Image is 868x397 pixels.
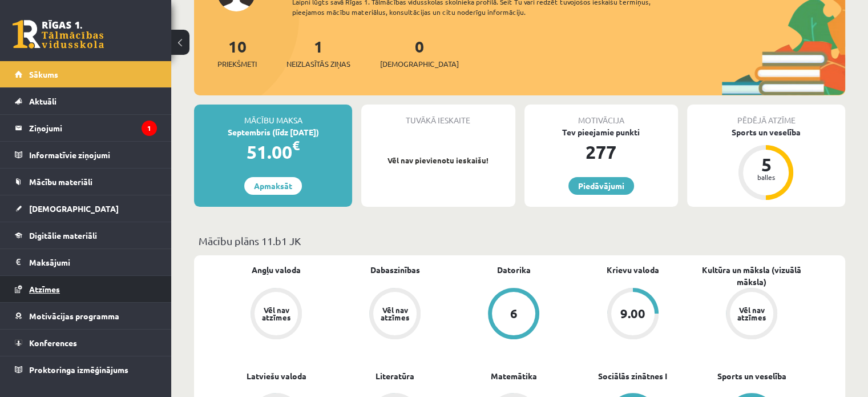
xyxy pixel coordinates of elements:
div: 51.00 [194,138,352,166]
span: Sākums [29,69,58,79]
legend: Maksājumi [29,249,157,275]
div: 9.00 [620,307,645,320]
div: Mācību maksa [194,105,352,126]
a: Informatīvie ziņojumi [15,142,157,168]
a: Proktoringa izmēģinājums [15,356,157,383]
div: balles [749,174,783,181]
a: Angļu valoda [252,264,301,276]
span: Motivācijas programma [29,311,119,321]
span: Priekšmeti [217,58,257,70]
div: Tev pieejamie punkti [524,126,678,138]
a: Atzīmes [15,276,157,302]
div: Vēl nav atzīmes [736,306,768,321]
div: Motivācija [524,105,678,126]
span: Konferences [29,338,77,348]
a: 1Neizlasītās ziņas [286,36,350,70]
span: Neizlasītās ziņas [286,58,350,70]
a: [DEMOGRAPHIC_DATA] [15,195,157,222]
div: Vēl nav atzīmes [379,306,411,321]
a: Ziņojumi1 [15,115,157,141]
a: Literatūra [376,370,414,382]
span: Aktuāli [29,96,56,106]
legend: Ziņojumi [29,115,157,141]
legend: Informatīvie ziņojumi [29,142,157,168]
div: Pēdējā atzīme [687,105,845,126]
a: Datorika [497,264,531,276]
a: Dabaszinības [370,264,420,276]
div: Septembris (līdz [DATE]) [194,126,352,138]
a: Krievu valoda [607,264,659,276]
div: Tuvākā ieskaite [361,105,515,126]
a: Matemātika [491,370,537,382]
span: Mācību materiāli [29,177,92,187]
a: Vēl nav atzīmes [692,288,811,342]
span: Digitālie materiāli [29,230,97,240]
span: Atzīmes [29,284,60,294]
a: Aktuāli [15,88,157,114]
a: Sports un veselība 5 balles [687,126,845,202]
i: 1 [142,121,157,136]
a: Konferences [15,330,157,356]
a: Vēl nav atzīmes [336,288,454,342]
a: 0[DEMOGRAPHIC_DATA] [380,36,459,70]
span: [DEMOGRAPHIC_DATA] [380,58,459,70]
a: Apmaksāt [244,177,302,195]
span: [DEMOGRAPHIC_DATA] [29,203,119,214]
a: Latviešu valoda [247,370,306,382]
a: Vēl nav atzīmes [217,288,336,342]
a: 6 [454,288,573,342]
a: Digitālie materiāli [15,222,157,248]
a: 10Priekšmeti [217,36,257,70]
p: Mācību plāns 11.b1 JK [199,233,841,248]
div: 277 [524,138,678,166]
p: Vēl nav pievienotu ieskaišu! [367,155,509,166]
div: 6 [510,307,518,320]
a: Mācību materiāli [15,169,157,195]
a: Sports un veselība [717,370,786,382]
a: 9.00 [574,288,692,342]
span: Proktoringa izmēģinājums [29,364,128,375]
a: Motivācijas programma [15,303,157,329]
div: 5 [749,155,783,174]
div: Vēl nav atzīmes [260,306,292,321]
a: Kultūra un māksla (vizuālā māksla) [692,264,811,288]
a: Sākums [15,61,157,87]
div: Sports un veselība [687,126,845,138]
a: Piedāvājumi [568,177,634,195]
a: Rīgas 1. Tālmācības vidusskola [13,20,104,49]
a: Sociālās zinātnes I [598,370,667,382]
span: € [292,137,300,154]
a: Maksājumi [15,249,157,275]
